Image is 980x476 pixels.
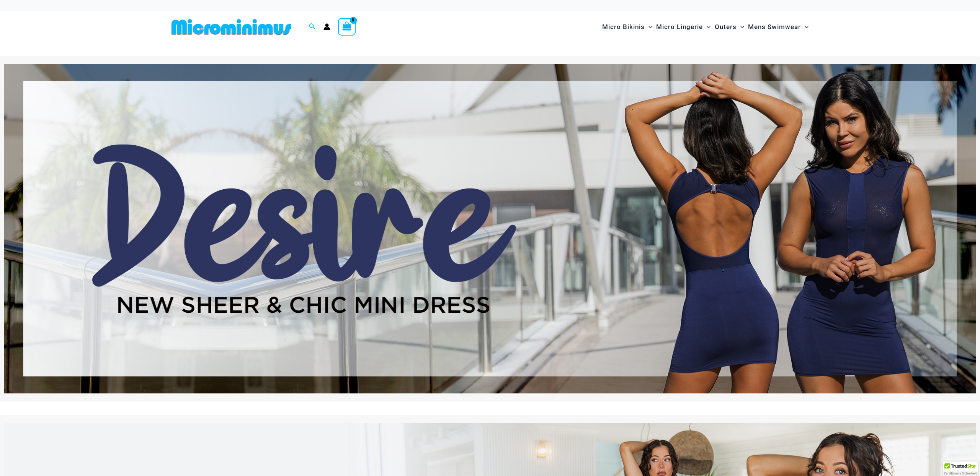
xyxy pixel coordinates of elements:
a: View Shopping Cart, empty [338,18,356,36]
a: Account icon link [323,23,330,30]
span: Menu Toggle [703,17,710,37]
span: Outers [715,17,737,37]
span: Mens Swimwear [748,17,801,37]
span: Menu Toggle [645,17,652,37]
span: Menu Toggle [737,17,744,37]
a: Search icon link [309,22,316,32]
span: Menu Toggle [801,17,808,37]
a: Micro BikinisMenu ToggleMenu Toggle [600,15,654,39]
img: MM SHOP LOGO FLAT [168,18,294,36]
a: Mens SwimwearMenu ToggleMenu Toggle [746,15,810,39]
span: Micro Lingerie [656,17,703,37]
nav: Site Navigation [599,14,812,40]
div: TrustedSite Certified [943,461,978,476]
a: Micro LingerieMenu ToggleMenu Toggle [654,15,712,39]
img: Desire me Navy Dress [4,64,976,394]
span: Micro Bikinis [602,17,645,37]
a: OutersMenu ToggleMenu Toggle [713,15,746,39]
